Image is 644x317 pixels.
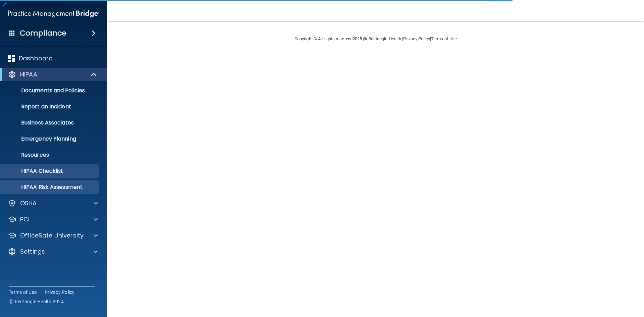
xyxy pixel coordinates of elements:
div: Copyright © All rights reserved 2025 @ Rectangle Health | | [253,28,498,50]
img: PMB logo [8,7,99,20]
a: Terms of Use [431,36,457,41]
a: HIPAA [8,70,97,78]
p: HIPAA Risk Assessment [4,184,96,191]
p: OfficeSafe University [20,231,84,240]
p: Documents and Policies [4,87,96,94]
p: OSHA [20,199,37,207]
a: Privacy Policy [45,289,75,296]
a: Terms of Use [9,289,37,296]
p: Report an Incident [4,103,96,110]
p: HIPAA [20,70,37,78]
a: OSHA [8,199,98,207]
p: Dashboard [19,54,53,62]
h4: Compliance [20,29,66,38]
a: Settings [8,248,98,256]
p: Emergency Planning [4,136,96,142]
a: PCI [8,215,98,223]
p: HIPAA Checklist [4,168,96,174]
img: dashboard.aa5b2476.svg [8,55,15,62]
p: Business Associates [4,119,96,126]
p: Resources [4,152,96,158]
span: Ⓒ Rectangle Health 2024 [9,298,64,305]
a: Privacy Policy [403,36,430,41]
p: PCI [20,215,30,223]
p: Settings [20,248,45,256]
a: Dashboard [8,54,98,62]
a: OfficeSafe University [8,231,98,240]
